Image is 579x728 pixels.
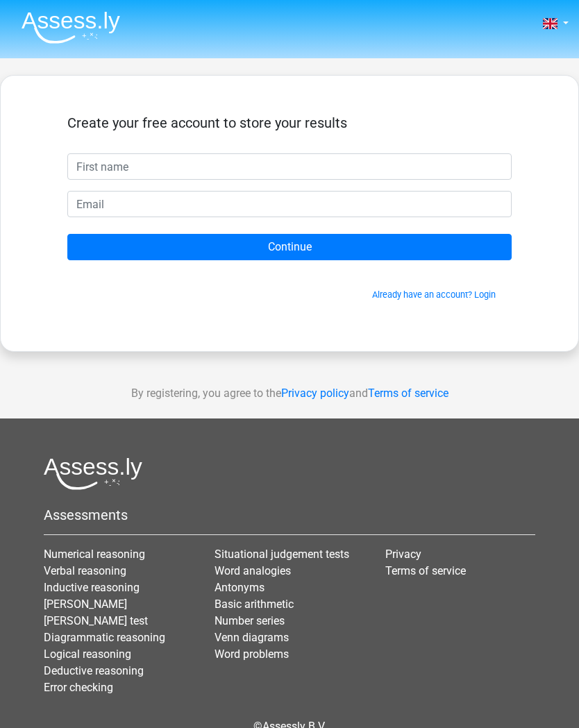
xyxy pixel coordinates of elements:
[44,581,140,594] a: Inductive reasoning
[44,507,535,523] h5: Assessments
[385,548,421,561] a: Privacy
[67,234,512,260] input: Continue
[215,631,289,644] a: Venn diagrams
[385,564,466,577] a: Terms of service
[22,11,120,44] img: Assessly
[44,631,165,644] a: Diagrammatic reasoning
[281,387,349,400] a: Privacy policy
[215,598,294,611] a: Basic arithmetic
[44,647,131,661] a: Logical reasoning
[215,647,289,661] a: Word problems
[67,153,512,180] input: First name
[44,564,126,577] a: Verbal reasoning
[44,457,142,490] img: Assessly logo
[215,614,285,627] a: Number series
[44,664,144,677] a: Deductive reasoning
[368,387,448,400] a: Terms of service
[44,598,148,627] a: [PERSON_NAME] [PERSON_NAME] test
[372,289,496,300] a: Already have an account? Login
[67,115,512,131] h5: Create your free account to store your results
[215,564,291,577] a: Word analogies
[215,548,349,561] a: Situational judgement tests
[44,548,145,561] a: Numerical reasoning
[67,191,512,217] input: Email
[44,681,113,694] a: Error checking
[215,581,265,594] a: Antonyms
